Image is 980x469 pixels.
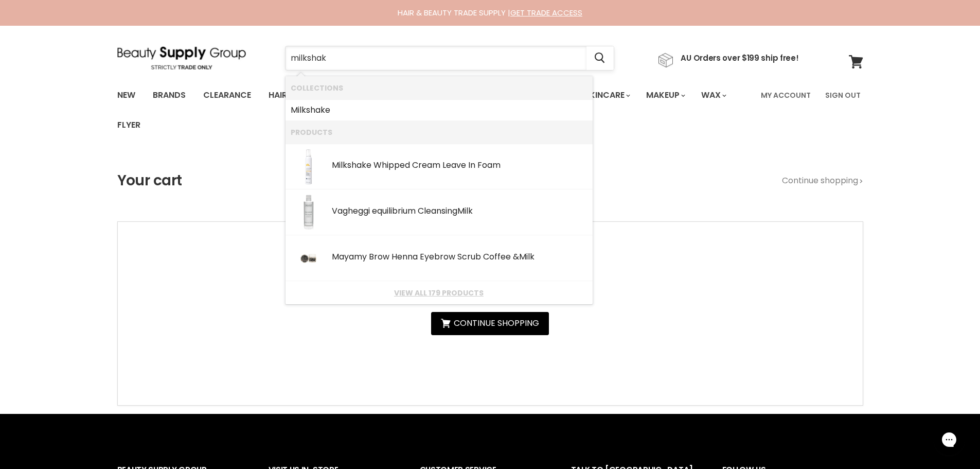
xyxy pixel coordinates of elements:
a: Wax [693,84,733,106]
a: Sign Out [819,84,867,106]
button: Search [586,46,614,70]
a: Haircare [261,84,320,106]
nav: Main [104,80,876,140]
ul: Main menu [110,80,755,140]
a: Brands [145,84,193,106]
img: Vagheggi-Equilibrium-Cleansing-Milk-200ml__01893.1544159532.1280.1280.webp [291,195,327,231]
h1: Your cart [117,172,182,189]
form: cart checkout [117,166,863,406]
a: New [110,84,143,106]
li: Collections [286,76,593,99]
input: Search [286,46,586,70]
a: GET TRADE ACCESS [510,7,582,18]
a: Continue shopping [431,312,549,335]
a: Continue shopping [782,176,863,185]
li: Products: Mayamy Brow Henna Eyebrow Scrub Coffee & Milk [286,235,593,281]
li: Products [286,120,593,144]
a: Makeup [638,84,691,106]
a: Clearance [195,84,259,106]
img: beowscrub__11061_200x.jpg [291,240,327,276]
li: Products: Vagheggi equilibrium Cleansing Milk [286,189,593,235]
div: HAIR & BEAUTY TRADE SUPPLY | [104,8,876,18]
iframe: Gorgias live chat messenger [929,421,970,459]
div: Mayamy Brow Henna Eyebrow Scrub Coffee & [332,252,587,263]
div: Vagheggi equilibrium Cleansing [332,206,587,217]
a: View all 179 products [291,289,587,297]
div: shake Whipped Cream Leave In Foam [332,161,587,171]
li: View All [286,281,593,304]
li: Products: Milkshake Whipped Cream Leave In Foam [286,144,593,189]
b: Milk [291,104,306,116]
a: Flyer [110,114,148,136]
li: Collections: Milkshake [286,99,593,121]
a: shake [291,102,587,118]
b: Milk [457,205,473,217]
a: My Account [755,84,817,106]
b: Milk [332,159,347,171]
form: Product [285,46,614,71]
a: Skincare [577,84,636,106]
b: Milk [519,251,534,263]
img: Milk_20Shake_20Whipped_20Cream_20200_20ml_1024x1024_8bb0a056-31d0-44ef-a31d-e816b0f92064.webp [291,149,327,185]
